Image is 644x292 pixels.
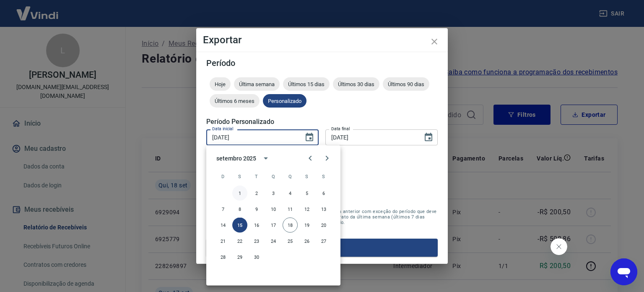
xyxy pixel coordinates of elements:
button: 7 [216,202,231,217]
span: domingo [216,168,231,185]
button: 20 [316,218,331,233]
h4: Exportar [203,35,441,45]
button: 3 [266,186,281,201]
button: 29 [232,250,247,265]
h5: Período Personalizado [206,118,438,126]
button: 25 [283,234,298,249]
span: sábado [316,168,331,185]
span: Última semana [234,81,280,87]
button: 17 [266,218,281,233]
button: 10 [266,202,281,217]
span: Hoje [210,81,231,87]
input: DD/MM/YYYY [206,129,298,145]
div: Últimos 30 dias [333,77,379,91]
button: 9 [249,202,264,217]
button: 19 [299,218,314,233]
span: Últimos 15 dias [283,81,330,87]
button: 23 [249,234,264,249]
button: 12 [299,202,314,217]
button: 2 [249,186,264,201]
span: quinta-feira [283,168,298,185]
span: sexta-feira [299,168,314,185]
button: close [424,32,444,52]
button: 22 [232,234,247,249]
div: setembro 2025 [216,154,256,163]
button: 15 [232,218,247,233]
button: 21 [216,234,231,249]
label: Data inicial [212,126,234,132]
span: segunda-feira [232,168,247,185]
button: 27 [316,234,331,249]
div: Últimos 15 dias [283,77,330,91]
span: Olá! Precisa de ajuda? [5,6,70,13]
input: DD/MM/YYYY [325,129,417,145]
button: 1 [232,186,247,201]
button: 8 [232,202,247,217]
button: 16 [249,218,264,233]
div: Últimos 6 meses [210,94,260,108]
button: 5 [299,186,314,201]
button: 4 [283,186,298,201]
button: calendar view is open, switch to year view [259,151,273,166]
span: quarta-feira [266,168,281,185]
button: 28 [216,250,231,265]
h5: Período [206,59,438,67]
div: Personalizado [263,94,306,108]
iframe: Fechar mensagem [551,238,567,255]
button: Choose date, selected date is 15 de set de 2025 [301,129,318,146]
span: Últimos 6 meses [210,98,260,104]
button: 18 [283,218,298,233]
div: Última semana [234,77,280,91]
button: Previous month [302,150,319,167]
button: 11 [283,202,298,217]
iframe: Botão para abrir a janela de mensagens [610,258,637,285]
button: 6 [316,186,331,201]
button: Next month [319,150,335,167]
button: 14 [216,218,231,233]
span: Últimos 90 dias [383,81,429,87]
button: 13 [316,202,331,217]
label: Data final [331,126,350,132]
span: Últimos 30 dias [333,81,379,87]
button: 30 [249,250,264,265]
span: Personalizado [263,98,306,104]
div: Últimos 90 dias [383,77,429,91]
button: Choose date, selected date is 18 de set de 2025 [420,129,437,146]
div: Hoje [210,77,231,91]
button: 26 [299,234,314,249]
span: terça-feira [249,168,264,185]
button: 24 [266,234,281,249]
